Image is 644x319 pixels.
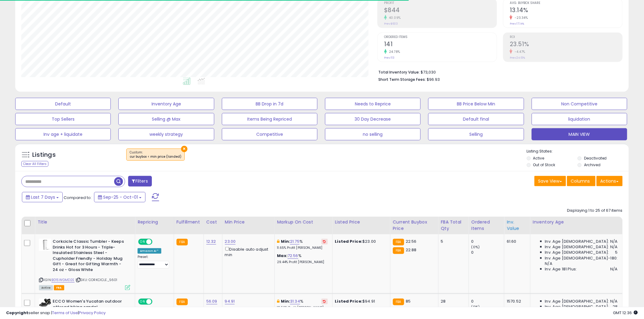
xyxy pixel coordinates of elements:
button: Save View [534,176,566,186]
div: $94.91 [335,299,386,304]
div: Disable auto adjust min [225,246,270,258]
label: Out of Stock [533,162,555,167]
button: BB Drop in 7d [222,98,317,110]
button: weekly strategy [118,128,214,140]
small: FBA [177,299,188,305]
div: 0 [471,250,504,255]
div: 1570.52 [507,299,526,304]
span: Last 7 Days [31,194,55,200]
button: Default final [428,113,524,125]
div: Min Price [225,219,272,225]
span: N/A [611,244,618,250]
small: Prev: $603 [384,22,398,26]
div: 0 [471,239,504,244]
button: Selling [428,128,524,140]
div: 61.60 [507,239,526,244]
a: 12.32 [206,238,216,245]
small: FBA [393,299,404,305]
div: Current Buybox Price [393,219,436,232]
span: Inv. Age [DEMOGRAPHIC_DATA]: [545,244,609,250]
h2: $844 [384,7,497,15]
span: $96.93 [427,77,440,82]
div: Inv. value [507,219,528,232]
div: % [277,239,328,250]
span: Inv. Age [DEMOGRAPHIC_DATA]: [545,239,609,244]
button: BB Price Below Min [428,98,524,110]
h2: 13.14% [510,7,622,15]
div: Preset: [138,255,169,269]
button: liquidation [532,113,627,125]
a: 56.09 [206,298,217,304]
span: All listings currently available for purchase on Amazon [39,285,53,290]
a: 31.34 [290,298,300,304]
label: Archived [584,162,600,167]
span: | SKU: CORKCICLE_5601 [75,277,117,282]
label: Active [533,156,544,161]
div: Displaying 1 to 25 of 67 items [567,208,623,214]
b: Corkcicle Classic Tumbler - Keeps Drinks Hot for 3 Hours - Triple-Insulated Stainless Steel - Cup... [53,239,127,274]
span: Inv. Age 181 Plus: [545,266,577,272]
h5: Listings [32,151,56,159]
a: Terms of Use [52,310,78,316]
button: Default [15,98,111,110]
span: Custom: [130,150,181,159]
b: Max: [277,253,288,259]
span: 5 [615,250,618,255]
div: Repricing [138,219,171,225]
button: MAIN VIEW [532,128,627,140]
span: ON [139,239,146,245]
a: 23.00 [225,238,236,245]
h2: 23.51% [510,41,622,49]
label: Deactivated [584,156,607,161]
button: × [181,146,187,152]
span: ON [139,299,146,304]
button: Sep-25 - Oct-01 [94,192,145,202]
span: Profit [384,2,497,5]
p: Listing States: [527,149,629,154]
a: B015WGMD2E [51,277,75,283]
span: Inv. Age [DEMOGRAPHIC_DATA]: [545,250,609,255]
span: 22.88 [406,247,417,253]
b: Listed Price: [335,298,363,304]
a: Privacy Policy [79,310,106,316]
b: Min: [281,238,290,244]
p: 29.44% Profit [PERSON_NAME] [277,260,328,264]
span: Columns [571,178,590,184]
span: Inv. Age [DEMOGRAPHIC_DATA]-180: [545,256,618,261]
button: Selling @ Max [118,113,214,125]
li: $73,030 [378,68,618,75]
div: 5 [441,239,464,244]
span: N/A [611,266,618,272]
div: cur buybox < min price (landed) [130,155,181,159]
button: Actions [597,176,623,186]
div: Fulfillment [177,219,201,225]
a: 94.91 [225,298,235,304]
b: ECCO Women's Yucatan outdoor offroad hiking sandal, Black/Mole/Black, 10 M US [53,299,127,317]
small: Prev: 17.14% [510,22,524,26]
span: OFF [152,239,161,245]
b: Total Inventory Value: [378,70,420,75]
b: Short Term Storage Fees: [378,77,426,82]
div: $23.00 [335,239,386,244]
img: 21bZT4PFilL._SL40_.jpg [39,239,51,251]
b: Listed Price: [335,238,363,244]
button: Competitive [222,128,317,140]
small: FBA [393,239,404,245]
span: Avg. Buybox Share [510,2,622,5]
span: Compared to: [64,195,92,201]
div: seller snap | | [6,310,106,316]
button: Inventory Age [118,98,214,110]
small: 40.09% [387,15,401,20]
div: % [277,299,328,310]
button: Filters [128,176,152,187]
img: 418Q6p+x22L._SL40_.jpg [39,299,51,307]
div: Markup on Cost [277,219,330,225]
div: Inventory Age [533,219,620,225]
div: Amazon AI * [138,248,161,254]
button: Last 7 Days [22,192,63,202]
small: Prev: 113 [384,56,394,60]
div: % [277,253,328,264]
span: ROI [510,36,622,39]
button: Columns [567,176,596,186]
strong: Copyright [6,310,28,316]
